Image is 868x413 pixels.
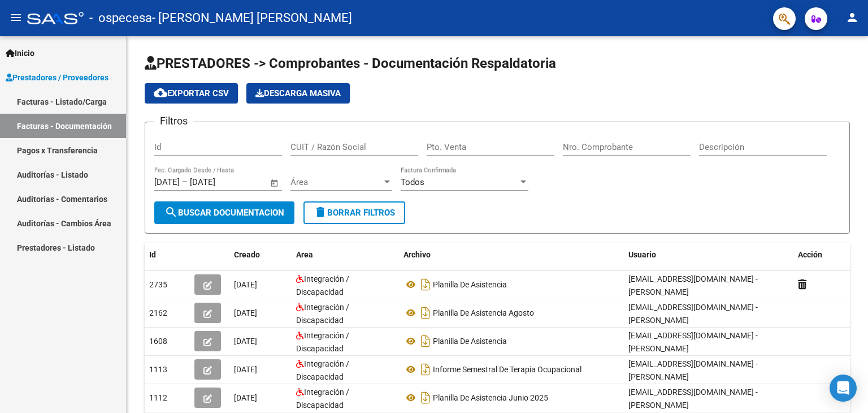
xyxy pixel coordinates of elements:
span: Área [290,177,382,187]
span: Archivo [403,250,431,259]
span: Exportar CSV [154,88,229,98]
span: Prestadores / Proveedores [6,71,108,84]
span: Todos [401,177,424,187]
datatable-header-cell: Usuario [624,243,793,267]
span: Integración / Discapacidad [296,388,349,410]
datatable-header-cell: Creado [229,243,292,267]
span: 1113 [149,365,167,374]
span: - [PERSON_NAME] [PERSON_NAME] [152,6,352,31]
h3: Filtros [154,113,193,129]
span: [DATE] [234,308,257,317]
span: Acción [798,250,822,259]
button: Descarga Masiva [246,83,350,104]
span: Id [149,250,156,259]
app-download-masive: Descarga masiva de comprobantes (adjuntos) [246,83,350,104]
i: Descargar documento [418,360,433,378]
span: Creado [234,250,260,259]
span: Buscar Documentacion [164,208,284,218]
mat-icon: delete [314,205,327,219]
mat-icon: person [845,11,859,24]
span: Integración / Discapacidad [296,359,349,381]
span: Planilla De Asistencia Junio 2025 [433,393,548,402]
span: - ospecesa [89,6,152,31]
span: Descarga Masiva [255,88,341,98]
span: [EMAIL_ADDRESS][DOMAIN_NAME] - [PERSON_NAME] [628,274,758,296]
span: Usuario [628,250,656,259]
span: 1608 [149,337,167,346]
button: Exportar CSV [145,83,238,104]
mat-icon: menu [9,11,23,24]
span: [DATE] [234,393,257,402]
span: [DATE] [234,365,257,374]
span: Integración / Discapacidad [296,331,349,353]
span: 1112 [149,393,167,402]
i: Descargar documento [418,389,433,407]
span: [DATE] [234,280,257,289]
span: – [182,177,188,187]
span: 2735 [149,280,167,289]
span: Informe Semestral De Terapia Ocupacional [433,365,581,374]
span: Integración / Discapacidad [296,274,349,296]
span: PRESTADORES -> Comprobantes - Documentación Respaldatoria [145,55,556,71]
input: Fecha fin [190,177,245,187]
datatable-header-cell: Area [292,243,399,267]
span: [DATE] [234,337,257,346]
span: Borrar Filtros [314,208,395,218]
button: Borrar Filtros [303,201,405,224]
div: Open Intercom Messenger [830,375,857,402]
datatable-header-cell: Id [145,243,190,267]
span: Planilla De Asistencia [433,337,507,346]
datatable-header-cell: Acción [793,243,850,267]
i: Descargar documento [418,304,433,322]
button: Buscar Documentacion [154,201,294,224]
span: [EMAIL_ADDRESS][DOMAIN_NAME] - [PERSON_NAME] [628,331,758,353]
span: Planilla De Asistencia Agosto [433,308,534,317]
span: [EMAIL_ADDRESS][DOMAIN_NAME] - [PERSON_NAME] [628,303,758,325]
datatable-header-cell: Archivo [399,243,624,267]
button: Open calendar [268,177,281,190]
input: Fecha inicio [154,177,180,187]
span: Area [296,250,313,259]
mat-icon: search [164,205,178,219]
span: 2162 [149,308,167,317]
span: Integración / Discapacidad [296,303,349,325]
span: [EMAIL_ADDRESS][DOMAIN_NAME] - [PERSON_NAME] [628,388,758,410]
i: Descargar documento [418,276,433,294]
span: Inicio [6,47,34,59]
span: [EMAIL_ADDRESS][DOMAIN_NAME] - [PERSON_NAME] [628,359,758,381]
mat-icon: cloud_download [154,86,167,100]
i: Descargar documento [418,332,433,350]
span: Planilla De Asistencia [433,280,507,289]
